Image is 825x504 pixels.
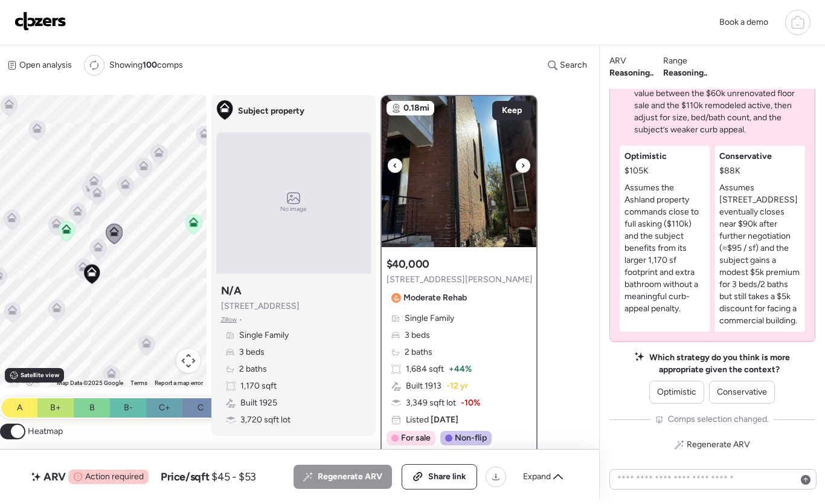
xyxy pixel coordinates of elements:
[624,165,649,177] span: $105K
[17,402,22,414] span: A
[560,59,587,71] span: Search
[406,363,444,375] span: 1,684 sqft
[124,402,133,414] span: B-
[211,470,256,484] span: $45 - $53
[161,470,209,484] span: Price/sqft
[3,372,43,387] a: Open this area in Google Maps (opens a new window)
[461,397,480,409] span: -10%
[624,150,667,163] span: Optimistic
[387,257,429,271] h3: $40,000
[89,402,95,414] span: B
[717,386,767,398] span: Conservative
[405,329,430,341] span: 3 beds
[85,471,144,483] span: Action required
[43,470,66,484] span: ARV
[221,315,237,325] span: Zillow
[159,402,170,414] span: C+
[239,329,289,341] span: Single Family
[3,372,43,387] img: Google
[719,150,772,163] span: Conservative
[155,380,203,386] a: Report a map error
[455,432,487,444] span: Non-flip
[406,414,458,426] span: Listed
[429,415,458,425] span: [DATE]
[239,315,242,325] span: •
[280,204,307,214] span: No image
[649,352,790,376] span: Which strategy do you think is more appropriate given the context?
[221,300,300,312] span: [STREET_ADDRESS]
[668,413,769,425] span: Comps selection changed.
[634,76,806,136] p: Limited remodeled sales force us to bracket value between the $60k unrenovated floor sale and the...
[657,386,696,398] span: Optimistic
[143,60,157,70] span: 100
[428,471,466,483] span: Share link
[403,292,467,304] span: Moderate Rehab
[238,105,304,117] span: Subject property
[57,380,123,386] span: Map Data ©2025 Google
[624,182,705,315] p: Assumes the Ashland property commands close to full asking ($110k) and the subject benefits from ...
[109,59,183,71] span: Showing comps
[318,471,382,483] span: Regenerate ARV
[28,425,63,438] span: Heatmap
[663,67,707,79] span: Reasoning..
[239,346,265,358] span: 3 beds
[197,402,204,414] span: C
[406,380,441,392] span: Built 1913
[50,402,61,414] span: B+
[719,182,800,327] p: Assumes [STREET_ADDRESS] eventually closes near $90k after further negotiation (≈$95 / sf) and th...
[719,17,768,27] span: Book a demo
[240,414,291,426] span: 3,720 sqft lot
[403,102,429,114] span: 0.18mi
[401,432,431,444] span: For sale
[240,397,277,409] span: Built 1925
[21,370,59,380] span: Satellite view
[449,363,472,375] span: + 44%
[719,165,740,177] span: $88K
[14,11,66,31] img: Logo
[609,67,653,79] span: Reasoning..
[523,471,551,483] span: Expand
[446,380,468,392] span: -12 yr
[405,312,454,325] span: Single Family
[387,274,533,286] span: [STREET_ADDRESS][PERSON_NAME]
[609,55,626,67] span: ARV
[406,397,456,409] span: 3,349 sqft lot
[687,439,750,451] span: Regenerate ARV
[405,346,432,358] span: 2 baths
[19,59,72,71] span: Open analysis
[663,55,687,67] span: Range
[130,380,147,386] a: Terms
[239,363,267,375] span: 2 baths
[502,105,522,117] span: Keep
[221,283,242,298] h3: N/A
[240,380,277,392] span: 1,170 sqft
[176,349,201,373] button: Map camera controls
